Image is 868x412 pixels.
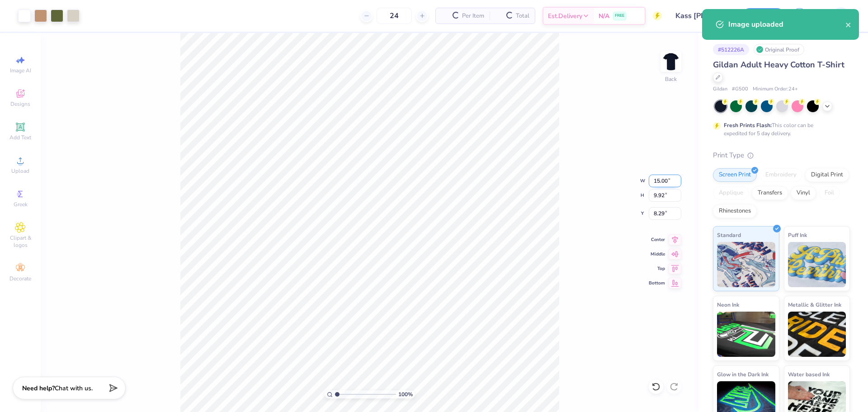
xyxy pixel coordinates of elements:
input: Untitled Design [669,7,735,25]
img: Puff Ink [788,242,846,287]
img: Neon Ink [717,312,775,357]
div: Print Type [713,150,850,161]
span: Per Item [462,11,484,21]
span: Minimum Order: 24 + [753,85,798,93]
div: Screen Print [713,168,757,182]
span: Add Text [9,134,31,141]
div: Applique [713,186,749,200]
button: close [845,19,852,30]
div: Back [665,75,677,83]
div: This color can be expedited for 5 day delivery. [724,121,835,137]
span: Middle [649,251,665,257]
span: N/A [599,11,609,21]
div: Rhinestones [713,204,757,218]
strong: Need help? [22,384,55,393]
span: Decorate [9,275,31,282]
input: – – [377,8,412,24]
img: Metallic & Glitter Ink [788,312,846,357]
span: Gildan [713,85,727,93]
img: Back [662,52,680,71]
strong: Fresh Prints Flash: [724,122,772,129]
span: Upload [11,167,29,175]
span: Clipart & logos [5,234,36,249]
div: Image uploaded [728,19,845,30]
span: Est. Delivery [548,11,582,21]
div: Original Proof [754,44,804,55]
span: Gildan Adult Heavy Cotton T-Shirt [713,59,844,70]
span: 100 % [398,390,413,398]
span: Greek [14,201,28,208]
span: Standard [717,230,741,240]
div: Digital Print [805,168,849,182]
img: Standard [717,242,775,287]
span: Metallic & Glitter Ink [788,300,841,309]
span: Neon Ink [717,300,739,309]
span: Total [516,11,529,21]
span: Bottom [649,280,665,286]
div: Foil [819,186,840,200]
span: Puff Ink [788,230,807,240]
span: FREE [615,13,624,19]
span: Designs [10,100,30,108]
span: Center [649,237,665,243]
span: Glow in the Dark Ink [717,369,769,379]
div: Vinyl [791,186,816,200]
span: # G500 [732,85,748,93]
span: Water based Ink [788,369,830,379]
span: Image AI [10,67,31,74]
span: Chat with us. [55,384,93,393]
span: Top [649,265,665,272]
div: # 512226A [713,44,749,55]
div: Embroidery [759,168,802,182]
div: Transfers [752,186,788,200]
